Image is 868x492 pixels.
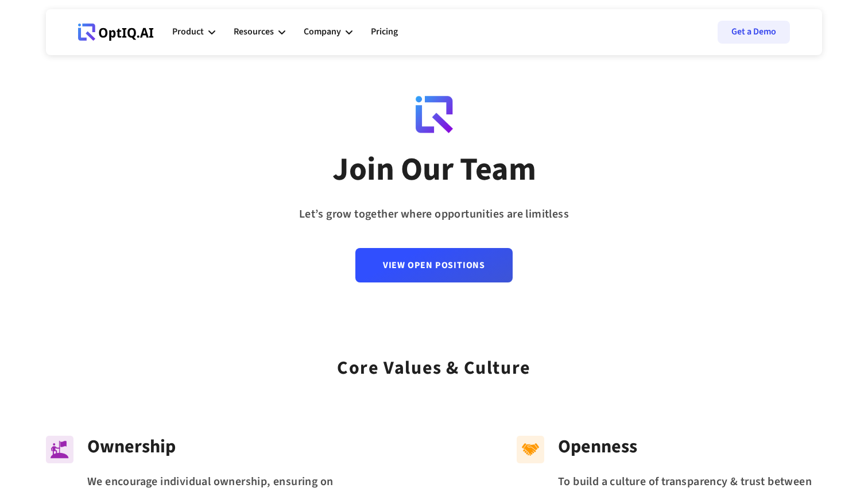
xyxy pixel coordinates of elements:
div: Product [172,24,204,40]
div: Resources [234,24,274,40]
div: Resources [234,15,285,49]
div: Product [172,15,215,49]
div: Core values & Culture [337,342,531,383]
div: Ownership [87,436,351,458]
a: Pricing [371,15,398,49]
div: Let’s grow together where opportunities are limitless [299,204,569,225]
a: Webflow Homepage [78,15,154,49]
div: Webflow Homepage [78,40,79,41]
div: Openness [558,436,822,458]
a: Get a Demo [718,21,790,44]
div: Company [304,15,352,49]
div: Company [304,24,341,40]
a: View Open Positions [355,248,513,282]
div: Join Our Team [332,150,536,190]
